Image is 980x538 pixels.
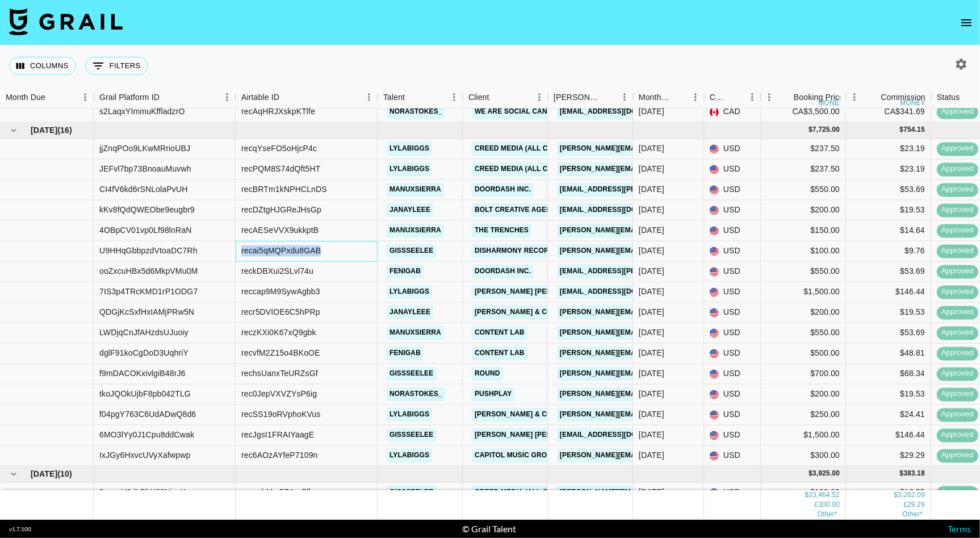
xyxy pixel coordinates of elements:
a: [PERSON_NAME][EMAIL_ADDRESS][DOMAIN_NAME] [557,142,742,156]
div: tkoJQOkUjbF8pb042TLG [99,389,191,400]
a: [PERSON_NAME] & Co LLC [472,306,571,320]
div: Aug '25 [639,389,664,400]
div: LWDjqCnJfAHzdsUJuoiy [99,327,189,339]
a: We Are Social Canada Inc. [472,105,581,119]
div: Airtable ID [241,86,279,109]
div: 33,464.52 [809,490,840,500]
div: CA$341.69 [846,102,931,123]
button: open drawer [955,11,978,34]
div: recqYseFO5oHjcP4c [241,143,317,155]
div: USD [704,303,761,323]
div: Booking Price [794,86,844,109]
div: $9.76 [846,241,931,262]
div: Month Due [6,86,45,109]
div: $19.53 [846,201,931,221]
a: [EMAIL_ADDRESS][DOMAIN_NAME] [557,428,684,443]
button: Sort [671,89,687,105]
div: recr5DVIOE6C5hPRp [241,307,320,318]
button: Sort [865,89,881,105]
div: money [819,99,844,106]
div: $ [900,126,904,135]
div: USD [704,221,761,241]
div: $146.44 [846,282,931,303]
button: Menu [744,89,761,106]
div: 4OBpCV01vp0Lf98lnRaN [99,225,192,236]
div: USD [704,426,761,446]
div: Aug '25 [639,450,664,461]
span: [DATE] [31,469,57,480]
a: [EMAIL_ADDRESS][DOMAIN_NAME] [557,285,684,299]
div: 29.29 [907,500,925,510]
button: Menu [219,89,236,106]
div: $53.69 [846,262,931,282]
a: lylabiggs [387,449,432,463]
div: $19.53 [846,385,931,405]
a: [PERSON_NAME][EMAIL_ADDRESS][DOMAIN_NAME] [557,387,742,402]
div: reckDBXui2SLvl74u [241,266,313,277]
div: Month Due [633,86,704,109]
div: $ [809,126,813,135]
div: U9HHqGbbpzdVtoaDC7Rh [99,245,198,257]
div: Aug '25 [639,225,664,236]
span: approved [937,328,978,339]
div: JEFvl7bp73BnoauMuvwh [99,164,191,175]
div: $550.00 [761,180,846,201]
span: approved [937,451,978,461]
button: Menu [77,89,94,106]
div: CAD [704,102,761,123]
div: f9mDACOKxivlgiB48rJ6 [99,368,186,379]
span: approved [937,307,978,318]
button: Menu [761,89,778,106]
div: $500.00 [761,344,846,364]
a: [PERSON_NAME] & Co LLC [472,408,571,422]
button: hide children [6,466,22,482]
span: ( 10 ) [57,469,72,480]
div: Aug '25 [639,327,664,339]
a: manuxsierra [387,183,444,197]
span: approved [937,389,978,400]
button: Sort [45,89,61,105]
div: reczKXi0K67xQ9gbk [241,327,316,339]
div: USD [704,201,761,221]
div: 9eccaU3dLBhY68NjsxXs [99,487,190,498]
div: [PERSON_NAME] [554,86,600,109]
div: rec0JepVXVZYsP6ig [241,389,317,400]
div: Currency [704,86,761,109]
div: $53.69 [846,323,931,344]
div: Aug '25 [639,266,664,277]
div: USD [704,405,761,426]
div: Aug '25 [639,184,664,195]
div: 7IS3p4TRcKMD1rP1ODG7 [99,286,198,298]
a: [PERSON_NAME][EMAIL_ADDRESS][DOMAIN_NAME] [557,326,742,340]
div: 383.18 [903,469,925,479]
button: Menu [446,89,463,106]
button: Menu [687,89,704,106]
div: USD [704,282,761,303]
div: recDZtgHJGReJHsGp [241,205,321,216]
div: USD [704,262,761,282]
a: [PERSON_NAME][EMAIL_ADDRESS][PERSON_NAME][DOMAIN_NAME] [557,244,801,258]
span: CA$ 3,500.00 [817,510,837,518]
a: norastokes_ [387,387,445,402]
div: $190.00 [761,483,846,503]
a: gissseelee [387,244,437,258]
div: Aug '25 [639,307,664,318]
button: Sort [960,89,976,105]
button: Select columns [9,57,76,75]
a: fenigab [387,347,424,361]
div: recPQM8S74dQft5HT [241,164,321,175]
div: 6MO3lYy0J1Cpu8ddCwak [99,429,194,441]
div: USD [704,344,761,364]
div: $237.50 [761,160,846,180]
div: rec6AOzAYfeP7109n [241,450,318,461]
a: Disharmony Records [472,244,562,258]
div: $550.00 [761,262,846,282]
span: approved [937,487,978,498]
div: Talent [383,86,405,109]
div: recJgsI1FRAIYaagE [241,429,314,441]
a: [EMAIL_ADDRESS][PERSON_NAME][DOMAIN_NAME] [557,265,742,279]
div: CA$3,500.00 [761,102,846,123]
a: Creed Media (All Campaigns) [472,162,590,177]
button: Show filters [85,57,148,75]
div: recBRTm1kNPHCLnDS [241,184,327,195]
